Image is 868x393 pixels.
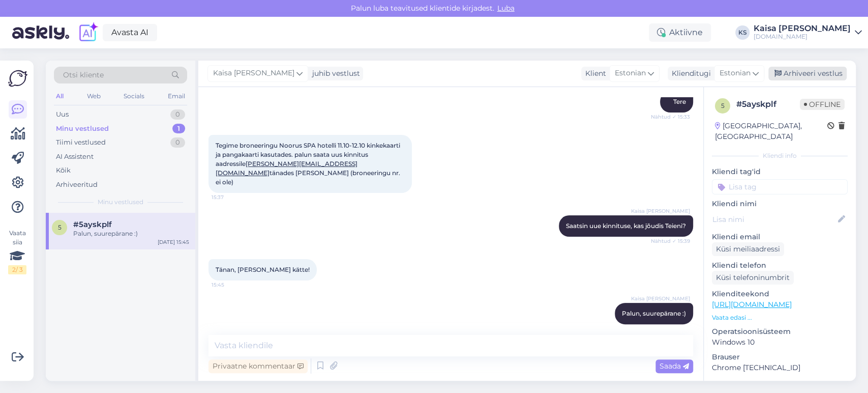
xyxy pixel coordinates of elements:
p: Klienditeekond [712,289,848,299]
div: Tiimi vestlused [56,137,106,148]
a: Avasta AI [103,24,157,41]
div: [GEOGRAPHIC_DATA], [GEOGRAPHIC_DATA] [715,121,827,142]
div: Küsi telefoninumbrit [712,271,794,285]
p: Brauser [712,352,848,362]
p: Chrome [TECHNICAL_ID] [712,362,848,373]
div: KS [735,25,750,40]
img: explore-ai [77,22,99,43]
div: Aktiivne [649,23,711,42]
div: Privaatne kommentaar [208,359,308,373]
span: Tegime broneeringu Noorus SPA hotelli 11.10-12.10 kinkekaarti ja pangakaarti kasutades. palun saa... [216,142,402,186]
span: 5 [721,102,725,109]
span: 15:37 [212,193,250,201]
div: Arhiveeri vestlus [768,67,847,80]
div: Kliendi info [712,151,848,160]
span: Saatsin uue kinnituse, kas jõudis Teieni? [566,222,686,230]
span: Kaisa [PERSON_NAME] [213,68,294,79]
div: Palun, suurepärane :) [73,229,189,238]
div: juhib vestlust [308,68,360,79]
span: Nähtud ✓ 15:33 [651,113,690,121]
div: Kaisa [PERSON_NAME] [754,24,851,33]
div: Küsi meiliaadressi [712,242,784,256]
span: Tere [673,98,686,105]
div: AI Assistent [56,152,94,162]
div: Minu vestlused [56,124,109,134]
p: Windows 10 [712,337,848,348]
span: Tänan, [PERSON_NAME] kätte! [216,266,310,273]
p: Operatsioonisüsteem [712,326,848,337]
div: Klienditugi [668,68,711,79]
span: Nähtud ✓ 15:39 [651,237,690,245]
div: 2 / 3 [8,265,26,274]
div: [DATE] 15:45 [158,238,189,246]
div: # 5ayskplf [736,98,800,110]
div: 0 [170,109,185,120]
div: Kõik [56,165,71,176]
span: Kaisa [PERSON_NAME] [631,207,690,215]
span: Saada [660,361,689,371]
input: Lisa tag [712,179,848,194]
span: Kaisa [PERSON_NAME] [631,295,690,302]
span: 15:45 [212,281,250,289]
div: Arhiveeritud [56,180,98,190]
a: [URL][DOMAIN_NAME] [712,300,792,309]
div: All [54,90,66,103]
p: Vaata edasi ... [712,313,848,322]
p: Kliendi telefon [712,260,848,271]
span: Luba [494,4,518,13]
div: Klient [581,68,606,79]
p: Kliendi email [712,232,848,242]
p: Kliendi tag'id [712,166,848,177]
span: 15:45 [652,325,690,332]
span: Otsi kliente [63,70,104,80]
p: Kliendi nimi [712,199,848,209]
div: Email [166,90,187,103]
span: Palun, suurepärane :) [622,310,686,317]
div: 1 [172,124,185,134]
div: Web [85,90,103,103]
input: Lisa nimi [712,214,836,225]
div: Uus [56,109,69,120]
div: [DOMAIN_NAME] [754,33,851,41]
div: Socials [122,90,146,103]
span: #5ayskplf [73,220,112,229]
img: Askly Logo [8,69,27,88]
span: Offline [800,99,845,110]
a: Kaisa [PERSON_NAME][DOMAIN_NAME] [754,24,862,41]
span: Estonian [615,68,646,79]
a: [PERSON_NAME][EMAIL_ADDRESS][DOMAIN_NAME] [216,160,357,177]
span: Estonian [720,68,751,79]
div: 0 [170,137,185,148]
div: Vaata siia [8,229,26,274]
span: Minu vestlused [98,198,143,207]
span: 5 [58,223,62,231]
